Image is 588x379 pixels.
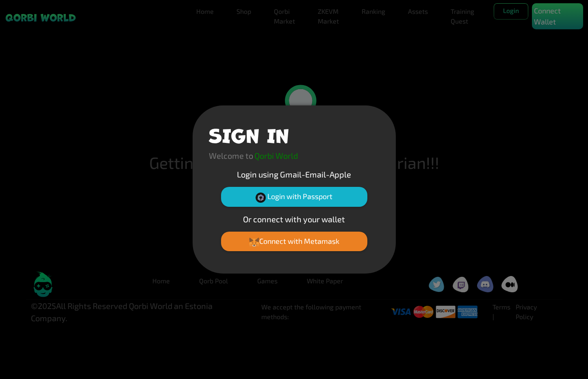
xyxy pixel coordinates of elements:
[209,122,289,146] h1: SIGN IN
[254,149,298,162] p: Qorbi World
[221,232,367,251] button: Connect with Metamask
[256,193,266,203] img: Passport Logo
[209,168,380,180] p: Login using Gmail-Email-Apple
[221,187,367,206] button: Login with Passport
[209,149,253,162] p: Welcome to
[209,213,380,225] p: Or connect with your wallet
